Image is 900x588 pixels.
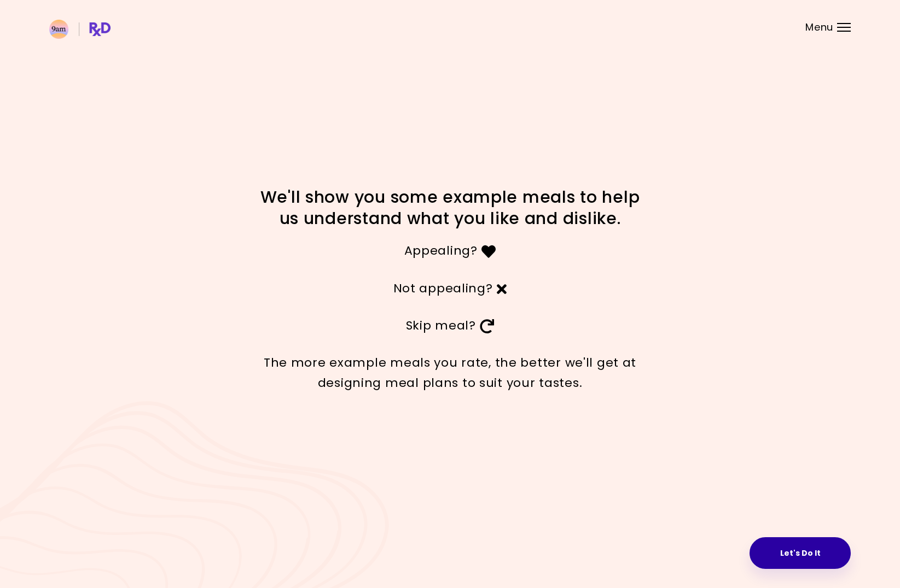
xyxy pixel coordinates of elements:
span: Menu [805,22,833,32]
h1: We'll show you some example meals to help us understand what you like and dislike. [259,186,642,229]
p: The more example meals you rate, the better we'll get at designing meal plans to suit your tastes. [259,352,642,393]
p: Appealing? [259,240,642,261]
p: Skip meal? [259,315,642,336]
button: Let's Do It [750,537,851,569]
p: Not appealing? [259,278,642,298]
img: RxDiet [49,20,111,39]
